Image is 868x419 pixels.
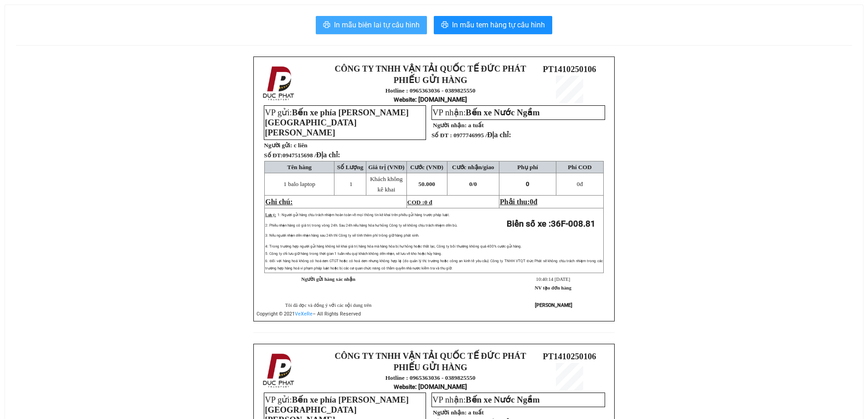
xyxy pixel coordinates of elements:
[577,181,583,187] span: đ
[334,19,420,31] span: In mẫu biên lai tự cấu hình
[535,285,571,290] strong: NV tạo đơn hàng
[410,164,443,171] span: Cước (VNĐ)
[394,75,467,85] strong: PHIẾU GỬI HÀNG
[441,21,448,30] span: printer
[264,152,340,159] strong: Số ĐT:
[466,395,540,404] span: Bến xe Nước Ngầm
[394,383,467,390] strong: : [DOMAIN_NAME]
[285,303,372,308] span: Tôi đã đọc và đồng ý với các nội dung trên
[526,181,529,187] span: 0
[500,198,537,206] span: Phải thu:
[337,164,364,171] span: Số Lượng
[282,152,340,159] span: 0947515698 /
[433,409,467,416] strong: Người nhận:
[265,244,522,248] span: 4: Trong trường hợp người gửi hàng không kê khai giá trị hàng hóa mà hàng hóa bị hư hỏng hoặc thấ...
[432,108,540,117] span: VP nhận:
[335,351,526,361] strong: CÔNG TY TNHH VẬN TẢI QUỐC TẾ ĐỨC PHÁT
[407,199,432,206] span: COD :
[265,259,603,270] span: 6: Đối với hàng hoá không có hoá đơn GTGT hoặc có hoá đơn nhưng không hợp lệ (do quản lý thị trườ...
[452,164,494,171] span: Cước nhận/giao
[265,223,457,228] span: 2: Phiếu nhận hàng có giá trị trong vòng 24h. Sau 24h nếu hàng hóa hư hỏng Công ty sẽ không chịu ...
[433,122,467,129] strong: Người nhận:
[530,198,534,206] span: 0
[385,87,476,94] strong: Hotline : 0965363036 - 0389825550
[432,395,540,404] span: VP nhận:
[452,19,545,31] span: In mẫu tem hàng tự cấu hình
[468,122,483,129] span: a tuất
[394,96,467,103] strong: : [DOMAIN_NAME]
[468,409,483,416] span: a tuất
[469,181,477,187] span: 0/
[385,374,476,381] strong: Hotline : 0965363036 - 0389825550
[418,181,435,187] span: 50.000
[368,164,405,171] span: Giá trị (VNĐ)
[568,164,591,171] span: Phí COD
[507,219,596,229] strong: Biển số xe :
[431,132,452,139] strong: Số ĐT :
[257,311,361,317] span: Copyright © 2021 – All Rights Reserved
[543,64,596,74] span: PT1410250106
[283,181,315,187] span: 1 balo laptop
[487,131,511,139] span: Địa chỉ:
[265,213,276,217] span: Lưu ý:
[265,108,409,137] span: VP gửi:
[424,199,432,206] span: 0 đ
[265,198,293,206] span: Ghi chú:
[394,96,415,103] span: Website
[295,311,313,317] a: VeXeRe
[265,252,442,256] span: 5: Công ty chỉ lưu giữ hàng trong thời gian 1 tuần nếu quý khách không đến nhận, sẽ lưu về kho ho...
[535,302,572,308] strong: [PERSON_NAME]
[349,181,353,187] span: 1
[277,213,450,217] span: 1: Người gửi hàng chịu trách nhiệm hoàn toàn về mọi thông tin kê khai trên phiếu gửi hàng trước p...
[294,142,308,149] span: c liên
[287,164,312,171] span: Tên hàng
[316,151,340,159] span: Địa chỉ:
[543,352,596,361] span: PT1410250106
[370,176,402,193] span: Khách không kê khai
[260,64,298,103] img: logo
[534,198,538,206] span: đ
[264,142,292,149] strong: Người gửi:
[265,233,419,238] span: 3: Nếu người nhận đến nhận hàng sau 24h thì Công ty sẽ tính thêm phí trông giữ hàng phát sinh.
[394,362,467,372] strong: PHIẾU GỬI HÀNG
[466,108,540,117] span: Bến xe Nước Ngầm
[265,108,409,137] span: Bến xe phía [PERSON_NAME][GEOGRAPHIC_DATA][PERSON_NAME]
[453,132,511,139] span: 0977746995 /
[551,219,596,229] span: 36F-008.81
[260,352,298,390] img: logo
[323,21,330,30] span: printer
[474,181,477,187] span: 0
[394,383,415,390] span: Website
[316,16,427,34] button: printerIn mẫu biên lai tự cấu hình
[301,277,355,282] strong: Người gửi hàng xác nhận
[335,64,526,73] strong: CÔNG TY TNHH VẬN TẢI QUỐC TẾ ĐỨC PHÁT
[517,164,538,171] span: Phụ phí
[434,16,552,34] button: printerIn mẫu tem hàng tự cấu hình
[536,277,570,282] span: 10:40:14 [DATE]
[577,181,580,187] span: 0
